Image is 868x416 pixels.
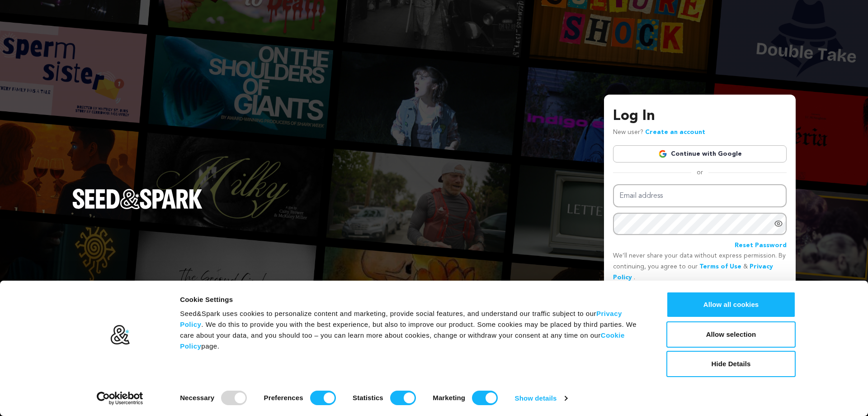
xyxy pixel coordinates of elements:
img: Google logo [658,149,667,158]
a: Continue with Google [613,145,787,163]
span: or [691,168,708,177]
div: Seed&Spark uses cookies to personalize content and marketing, provide social features, and unders... [180,308,646,352]
img: Seed&Spark Logo [72,189,203,209]
p: We’ll never share your data without express permission. By continuing, you agree to our & . [613,251,787,283]
strong: Marketing [433,394,465,402]
p: New user? [613,127,705,138]
strong: Necessary [180,394,214,402]
button: Allow selection [666,321,796,348]
a: Reset Password [735,240,787,251]
input: Email address [613,184,787,207]
a: Usercentrics Cookiebot - opens in a new window [80,392,160,405]
a: Create an account [645,129,705,135]
a: Privacy Policy [180,310,622,328]
h3: Log In [613,105,787,127]
strong: Preferences [264,394,303,402]
div: Cookie Settings [180,294,646,305]
a: Show password as plain text. Warning: this will display your password on the screen. [774,219,783,228]
strong: Statistics [353,394,383,402]
button: Allow all cookies [666,292,796,318]
a: Seed&Spark Homepage [72,189,203,227]
a: Terms of Use [699,263,741,270]
a: Show details [515,392,567,405]
button: Hide Details [666,351,796,377]
img: logo [110,325,130,345]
